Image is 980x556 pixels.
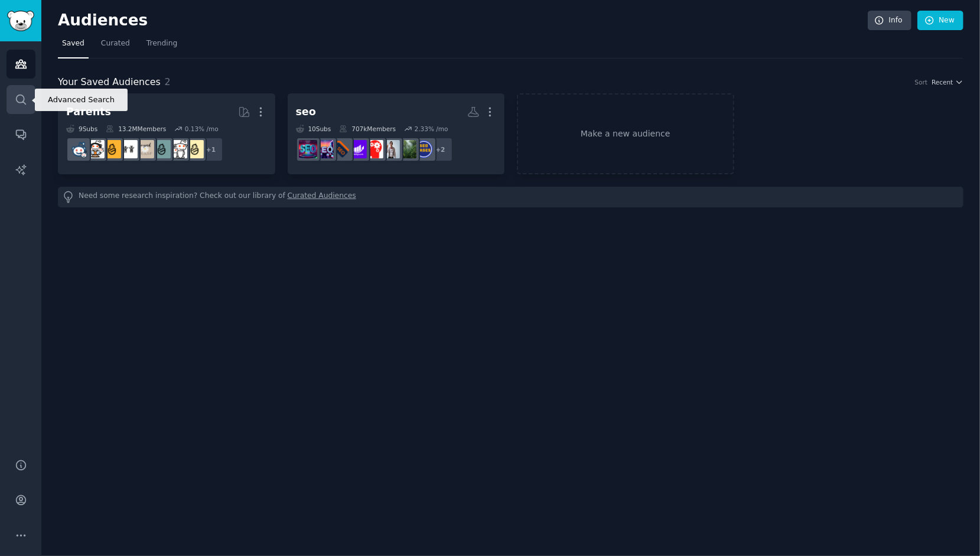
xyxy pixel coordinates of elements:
[142,34,181,58] a: Trending
[165,76,171,87] span: 2
[58,187,963,207] div: Need some research inspiration? Check out our library of
[70,140,88,158] img: Parents
[339,125,396,133] div: 707k Members
[296,105,316,119] div: seo
[868,11,911,31] a: Info
[428,137,453,162] div: + 2
[86,140,105,158] img: parentsofmultiples
[152,140,171,158] img: SingleParents
[915,78,928,86] div: Sort
[136,140,154,158] img: beyondthebump
[517,93,734,174] a: Make a new audience
[932,78,953,86] span: Recent
[288,93,505,174] a: seo10Subs707kMembers2.33% /mo+2SEO_casesLocal_SEOBacklinkSEOTechSEOseogrowthbigseoSEO_Digital_Mar...
[382,140,400,158] img: BacklinkSEO
[169,140,187,158] img: daddit
[101,38,130,49] span: Curated
[106,125,166,133] div: 13.2M Members
[58,93,275,174] a: Parents9Subs13.2MMembers0.13% /mo+1ParentingdadditSingleParentsbeyondthebumptoddlersNewParentspar...
[62,38,84,49] span: Saved
[185,140,204,158] img: Parenting
[415,125,448,133] div: 2.33 % /mo
[66,105,111,119] div: Parents
[296,125,331,133] div: 10 Sub s
[66,125,97,133] div: 9 Sub s
[932,78,963,86] button: Recent
[315,140,334,158] img: SEO_Digital_Marketing
[103,140,121,158] img: NewParents
[7,11,34,31] img: GummySearch logo
[415,140,433,158] img: SEO_cases
[288,191,356,203] a: Curated Audiences
[146,38,177,49] span: Trending
[58,75,161,90] span: Your Saved Audiences
[119,140,138,158] img: toddlers
[299,140,317,158] img: SEO
[58,34,89,58] a: Saved
[97,34,134,58] a: Curated
[349,140,367,158] img: seogrowth
[332,140,350,158] img: bigseo
[365,140,383,158] img: TechSEO
[58,11,868,30] h2: Audiences
[185,125,219,133] div: 0.13 % /mo
[398,140,416,158] img: Local_SEO
[198,137,223,162] div: + 1
[917,11,963,31] a: New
